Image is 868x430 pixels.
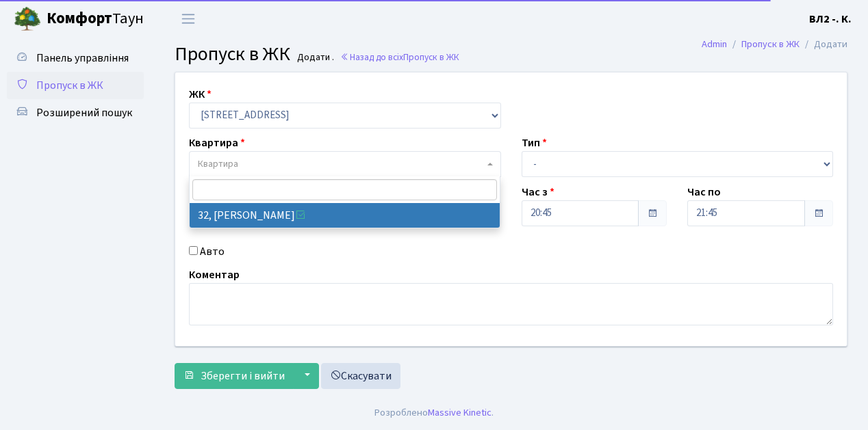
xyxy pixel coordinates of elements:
[198,157,238,171] span: Квартира
[47,8,112,29] b: Комфорт
[809,11,852,27] a: ВЛ2 -. К.
[681,30,868,59] nav: breadcrumb
[189,135,245,151] label: Квартира
[47,8,144,31] span: Таун
[36,78,103,93] span: Пропуск в ЖК
[14,5,41,33] img: logo.png
[36,51,129,66] span: Панель управління
[190,203,500,228] li: 32, [PERSON_NAME]
[175,40,290,68] span: Пропуск в ЖК
[200,243,225,260] label: Авто
[201,368,285,384] span: Зберегти і вийти
[428,405,492,420] a: Massive Kinetic
[7,72,144,99] a: Пропуск в ЖК
[374,405,494,420] div: Розроблено .
[7,99,144,126] a: Розширений пошук
[36,105,132,120] span: Розширений пошук
[340,51,459,64] a: Назад до всіхПропуск в ЖК
[800,37,847,52] li: Додати
[741,37,800,51] a: Пропуск в ЖК
[403,51,459,64] span: Пропуск в ЖК
[189,86,212,103] label: ЖК
[687,184,721,200] label: Час по
[175,363,294,389] button: Зберегти і вийти
[702,37,727,51] a: Admin
[321,363,400,389] a: Скасувати
[171,8,205,30] button: Переключити навігацію
[189,267,240,283] label: Коментар
[522,184,554,200] label: Час з
[7,44,144,72] a: Панель управління
[294,52,334,64] small: Додати .
[522,135,547,151] label: Тип
[809,12,852,27] b: ВЛ2 -. К.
